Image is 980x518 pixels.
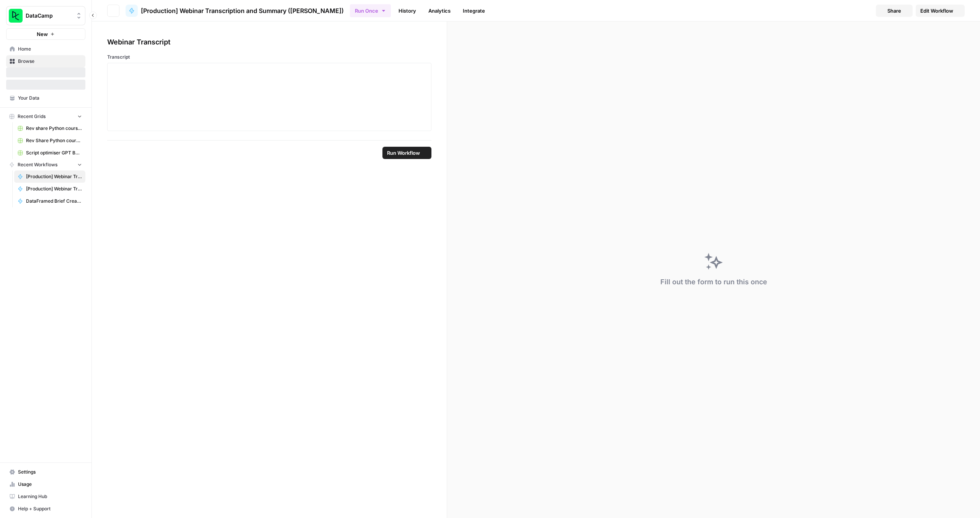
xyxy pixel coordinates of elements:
span: Your Data [18,95,82,102]
a: Integrate [458,5,490,17]
span: [Production] Webinar Transcription and Summary ([PERSON_NAME]) [26,173,82,180]
a: Settings [6,466,85,478]
button: Share [876,5,913,17]
a: Learning Hub [6,490,85,503]
button: New [6,28,85,40]
a: Script optimiser GPT Build V2 Grid [14,147,85,159]
a: History [394,5,421,17]
button: Run Workflow [382,147,431,159]
label: Transcript [107,54,431,61]
span: Script optimiser GPT Build V2 Grid [26,149,82,156]
a: [Production] Webinar Transcription and Summary ([PERSON_NAME]) [126,5,344,17]
span: Recent Workflows [18,161,57,168]
div: Webinar Transcript [107,37,431,48]
button: Recent Workflows [6,159,85,170]
span: Browse [18,58,82,65]
span: [Production] Webinar Transcription and Summary ([PERSON_NAME]) [141,6,344,15]
a: [Production] Webinar Transcription and Summary ([PERSON_NAME]) [14,170,85,183]
span: Recent Grids [18,113,46,120]
span: Run Workflow [387,149,420,157]
button: Workspace: DataCamp [6,6,85,25]
span: Edit Workflow [920,7,953,15]
span: Help + Support [18,505,82,512]
a: Rev share Python courses analysis grid [14,122,85,134]
span: Rev share Python courses analysis grid [26,125,82,132]
a: Browse [6,55,85,67]
button: Help + Support [6,503,85,515]
span: DataCamp [26,12,72,20]
span: [Production] Webinar Transcription and Summary for the [26,185,82,192]
button: Run Once [350,4,391,17]
span: Settings [18,469,82,475]
span: DataFramed Brief Creator - Rhys v5 [26,198,82,205]
a: [Production] Webinar Transcription and Summary for the [14,183,85,195]
div: Fill out the form to run this once [660,277,767,287]
img: DataCamp Logo [9,9,23,23]
span: Rev Share Python courses check Grid [26,137,82,144]
span: Learning Hub [18,493,82,500]
button: Recent Grids [6,111,85,122]
a: Analytics [424,5,455,17]
a: Rev Share Python courses check Grid [14,134,85,147]
a: DataFramed Brief Creator - Rhys v5 [14,195,85,207]
a: Edit Workflow [916,5,965,17]
a: Usage [6,478,85,490]
span: Usage [18,481,82,488]
span: Home [18,46,82,52]
a: Your Data [6,92,85,104]
a: Home [6,43,85,55]
span: New [37,30,48,38]
span: Share [887,7,901,15]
